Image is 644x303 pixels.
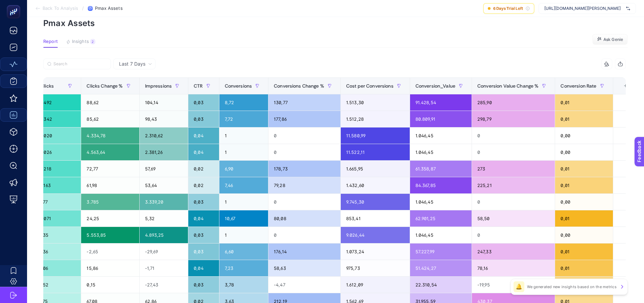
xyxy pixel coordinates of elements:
div: 273 [472,161,555,177]
div: -2,65 [81,243,139,260]
div: 1.073,24 [341,243,410,260]
div: 0,04 [188,260,219,276]
span: Clicks [41,83,54,89]
div: 736 [35,243,81,260]
div: 0 [472,227,555,243]
div: 1.612,09 [341,277,410,293]
div: 7,72 [219,111,268,127]
div: 1.665,95 [341,161,410,177]
div: 1.513,30 [341,94,410,111]
div: 0,00 [555,144,613,160]
div: 652 [35,277,81,293]
div: 177,86 [268,111,340,127]
div: 4.893,25 [140,227,188,243]
div: 0,03 [188,111,219,127]
div: + [619,83,632,89]
div: 1.342 [35,111,81,127]
div: 62.901,25 [410,210,472,227]
div: 9.026,44 [341,227,410,243]
span: Conversion Rate [560,83,596,89]
div: 1.046,45 [410,127,472,144]
div: 24,25 [81,210,139,227]
div: 4.563,64 [81,144,139,160]
span: Last 7 Days [119,61,145,67]
div: 3.785 [81,194,139,210]
span: Impressions [145,83,172,89]
div: 1.218 [35,161,81,177]
div: -27,43 [140,277,188,293]
div: 0 [472,127,555,144]
div: 1.071 [35,210,81,227]
div: 0 [268,144,340,160]
div: 1.046,45 [410,194,472,210]
span: Feedback [4,2,26,7]
div: 5,32 [140,210,188,227]
div: 58,50 [472,210,555,227]
div: 0,01 [555,177,613,193]
p: We generated new insights based on the metrics [527,284,617,289]
div: 1.026 [35,144,81,160]
div: 1.046,45 [410,144,472,160]
div: 0 [268,227,340,243]
span: Pmax Assets [95,6,122,11]
div: 1.163 [35,177,81,193]
div: 0,15 [81,277,139,293]
div: 0,01 [555,111,613,127]
div: 61,98 [81,177,139,193]
div: 0,02 [188,161,219,177]
div: 0,02 [188,177,219,193]
div: 9.745,30 [341,194,410,210]
span: CTR [194,83,202,89]
div: 1.046,45 [410,227,472,243]
div: 247,33 [472,243,555,260]
div: 11.580,99 [341,127,410,144]
span: Conversions Change % [274,83,324,89]
div: 22.310,54 [410,277,472,293]
div: 1.432,60 [341,177,410,193]
div: 57,69 [140,161,188,177]
div: 0,01 [555,161,613,177]
div: 1 [219,144,268,160]
div: -29,69 [140,243,188,260]
div: -4,47 [268,277,340,293]
div: 130,77 [268,94,340,111]
div: 2 [90,39,95,44]
div: 1 [219,227,268,243]
div: 88,62 [81,94,139,111]
div: 2.381,26 [140,144,188,160]
div: 53,64 [140,177,188,193]
span: Cost per Conversions [346,83,393,89]
input: Search [53,62,107,67]
div: 0,01 [555,94,613,111]
div: 1 [219,194,268,210]
div: 57.227,99 [410,243,472,260]
span: Clicks Change % [87,83,123,89]
div: 0 [472,144,555,160]
div: 0,00 [555,227,613,243]
div: 104,14 [140,94,188,111]
div: 17 items selected [619,83,624,98]
div: 61.358,87 [410,161,472,177]
div: 4.334,78 [81,127,139,144]
div: 6,90 [219,161,268,177]
div: -1,71 [140,260,188,276]
span: / [82,5,84,11]
div: 853,41 [341,210,410,227]
div: 51.424,27 [410,260,472,276]
div: 906 [35,260,81,276]
div: 0,01 [555,243,613,260]
div: 1.020 [35,127,81,144]
div: 80,08 [268,210,340,227]
span: 6 Days Trial Left [493,6,523,11]
div: 178,73 [268,161,340,177]
div: 0 [268,127,340,144]
div: 🔔 [514,281,524,292]
span: Conversion_Value [415,83,455,89]
div: 0,03 [188,94,219,111]
div: 80.809,91 [410,111,472,127]
div: 3,78 [219,277,268,293]
div: 2.310,62 [140,127,188,144]
span: Insights [72,39,89,44]
div: 72,77 [81,161,139,177]
span: Report [43,39,58,44]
